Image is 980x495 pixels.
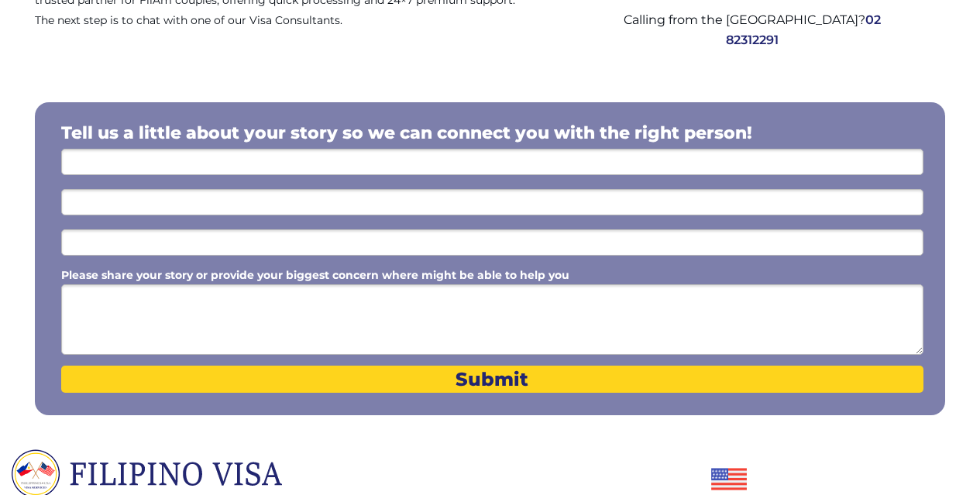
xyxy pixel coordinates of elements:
[624,12,865,27] span: Calling from the [GEOGRAPHIC_DATA]?
[61,122,752,143] span: Tell us a little about your story so we can connect you with the right person!
[61,368,923,390] span: Submit
[61,366,923,393] button: Submit
[61,268,569,282] span: Please share your story or provide your biggest concern where might be able to help you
